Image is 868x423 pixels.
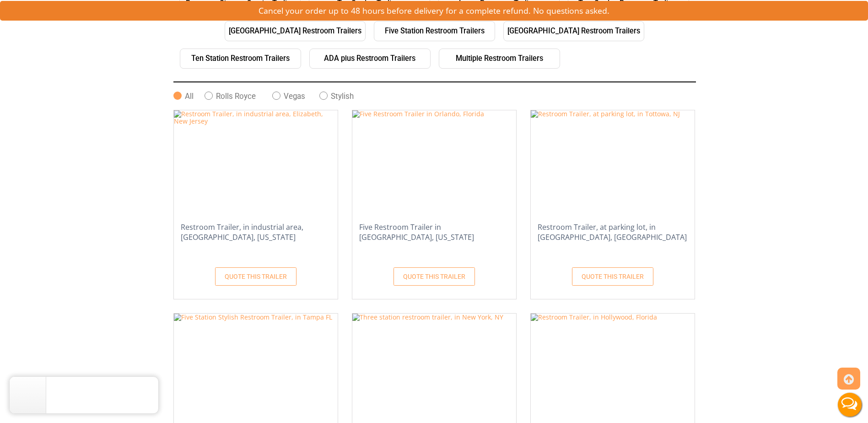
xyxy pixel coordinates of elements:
a: Restroom Trailer, at parking lot, in Tottowa, NJ [531,158,680,167]
h4: Restroom Trailer, at parking lot, in [GEOGRAPHIC_DATA], [GEOGRAPHIC_DATA] [531,220,695,255]
a: Five Restroom Trailer in Orlando, Florida [352,158,484,167]
img: Restroom Trailer, in Hollywood, Florida [531,314,657,419]
a: Multiple Restroom Trailers [439,49,560,69]
label: Rolls Royce [205,92,272,101]
a: ADA plus Restroom Trailers [309,49,431,69]
img: Five Station Stylish Restroom Trailer, in Tampa FL [174,314,332,419]
a: QUOTE THIS TRAILER [394,267,475,286]
img: Restroom Trailer, at parking lot, in Tottowa, NJ [531,110,680,216]
img: Five Restroom Trailer in Orlando, Florida [352,110,484,216]
a: Restroom Trailer, in Hollywood, Florida [531,361,657,370]
label: Vegas [272,92,319,101]
a: QUOTE THIS TRAILER [215,267,297,286]
a: Ten Station Restroom Trailers [180,49,301,69]
h4: Restroom Trailer, in industrial area, [GEOGRAPHIC_DATA], [US_STATE] [174,220,338,255]
a: Three station restroom trailer, in New York, NY [352,361,503,370]
img: Restroom Trailer, in industrial area, Elizabeth, New Jersey [174,110,338,216]
a: [GEOGRAPHIC_DATA] Restroom Trailers [225,21,366,41]
a: Five Station Restroom Trailers [374,21,495,41]
label: All [173,92,205,101]
button: Live Chat [831,386,868,423]
a: Five Station Stylish Restroom Trailer, in Tampa FL [174,361,332,370]
h4: Five Restroom Trailer in [GEOGRAPHIC_DATA], [US_STATE] [352,220,516,255]
a: Restroom Trailer, in industrial area, Elizabeth, New Jersey [174,158,338,167]
a: QUOTE THIS TRAILER [572,267,653,286]
label: Stylish [319,92,372,101]
img: Three station restroom trailer, in New York, NY [352,314,503,419]
a: [GEOGRAPHIC_DATA] Restroom Trailers [503,21,644,41]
